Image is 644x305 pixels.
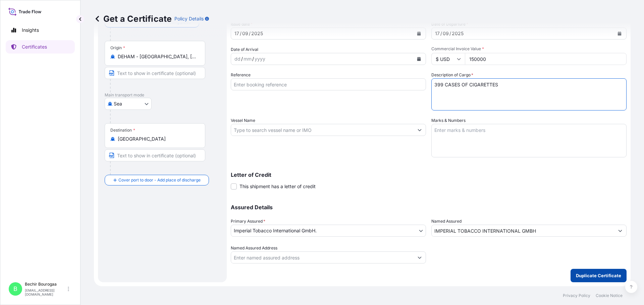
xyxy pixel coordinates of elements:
input: Type to search vessel name or IMO [231,124,414,136]
p: Policy Details [174,15,204,22]
label: Reference [231,72,251,78]
span: Imperial Tobacco International GmbH. [234,227,317,234]
span: Sea [114,100,122,107]
p: Assured Details [231,205,627,210]
span: Date of Arrival [231,46,258,53]
a: Cookie Notice [596,293,623,298]
input: Text to appear on certificate [105,149,205,161]
input: Enter amount [465,53,627,65]
span: B [13,286,17,292]
button: Show suggestions [414,251,426,263]
div: Origin [110,45,125,51]
input: Named Assured Address [231,251,414,263]
p: Main transport mode [105,92,220,98]
p: Bechir Bourogaa [25,282,66,287]
label: Description of Cargo [431,72,473,78]
textarea: 178 CASES OF CIGARETTES [431,78,627,110]
div: month, [243,55,252,63]
a: Privacy Policy [563,293,590,298]
button: Imperial Tobacco International GmbH. [231,225,426,237]
button: Select transport [105,98,152,110]
a: Certificates [6,40,75,54]
span: Commercial Invoice Value [431,46,627,52]
span: Cover port to door - Add place of discharge [118,177,201,183]
div: / [241,55,243,63]
label: Named Assured Address [231,245,277,251]
p: Letter of Credit [231,172,627,177]
p: [EMAIL_ADDRESS][DOMAIN_NAME] [25,288,66,296]
button: Show suggestions [614,225,626,237]
p: Duplicate Certificate [576,272,621,279]
button: Cover port to door - Add place of discharge [105,175,209,185]
input: Assured Name [432,225,614,237]
label: Marks & Numbers [431,117,466,124]
input: Origin [118,53,197,60]
p: Get a Certificate [94,13,172,24]
label: Vessel Name [231,117,255,124]
a: Insights [6,23,75,37]
button: Show suggestions [414,124,426,136]
button: Calendar [414,54,424,64]
button: Duplicate Certificate [571,269,627,282]
p: Certificates [22,44,47,50]
input: Enter booking reference [231,78,426,90]
div: year, [254,55,266,63]
input: Text to appear on certificate [105,67,205,79]
span: Primary Assured [231,218,265,225]
div: day, [234,55,241,63]
div: / [252,55,254,63]
input: Destination [118,136,197,142]
label: Named Assured [431,218,462,225]
p: Insights [22,27,39,33]
span: This shipment has a letter of credit [239,183,316,190]
div: Destination [110,128,135,133]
